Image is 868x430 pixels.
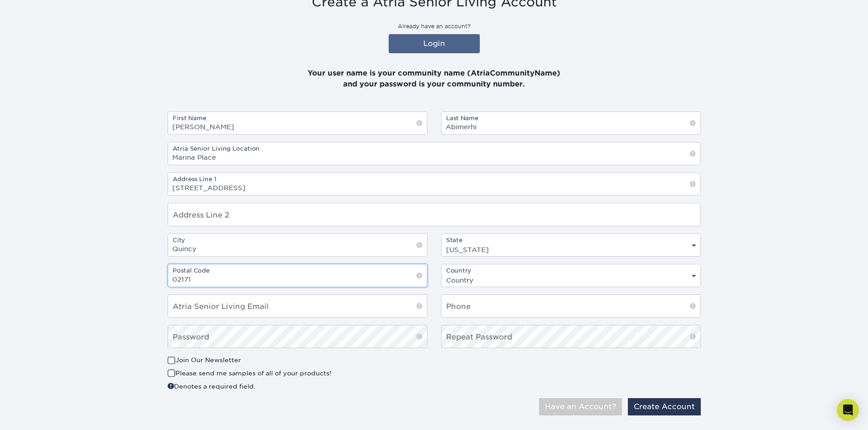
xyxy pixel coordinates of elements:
[168,355,241,364] label: Join Our Newsletter
[168,57,701,90] p: Your user name is your community name (AtriaCommunityName) and your password is your community nu...
[168,22,701,30] p: Already have an account?
[168,381,427,391] div: Denotes a required field.
[628,398,701,415] button: Create Account
[837,399,859,421] div: Open Intercom Messenger
[168,369,331,378] label: Please send me samples of all of your products!
[389,34,480,53] a: Login
[562,355,684,387] iframe: reCAPTCHA
[539,398,622,415] button: Have an Account?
